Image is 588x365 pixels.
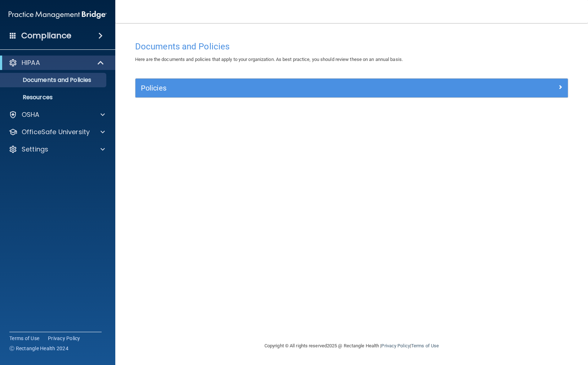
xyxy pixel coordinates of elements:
span: Here are the documents and policies that apply to your organization. As best practice, you should... [135,57,403,62]
span: Ⓒ Rectangle Health 2024 [9,345,68,352]
p: Settings [22,145,48,154]
h4: Compliance [21,31,71,41]
p: Resources [5,94,103,101]
a: Privacy Policy [48,335,80,342]
a: Settings [9,145,105,154]
h4: Documents and Policies [135,42,568,51]
a: Terms of Use [411,343,439,348]
a: Policies [141,82,562,94]
img: PMB logo [9,8,107,22]
a: HIPAA [9,58,104,67]
h5: Policies [141,84,454,92]
p: HIPAA [22,58,40,67]
p: OSHA [22,110,40,119]
a: Terms of Use [9,335,39,342]
p: Documents and Policies [5,76,103,84]
div: Copyright © All rights reserved 2025 @ Rectangle Health | | [220,334,483,357]
p: OfficeSafe University [22,128,90,136]
a: OfficeSafe University [9,128,105,136]
a: Privacy Policy [381,343,410,348]
a: OSHA [9,110,105,119]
